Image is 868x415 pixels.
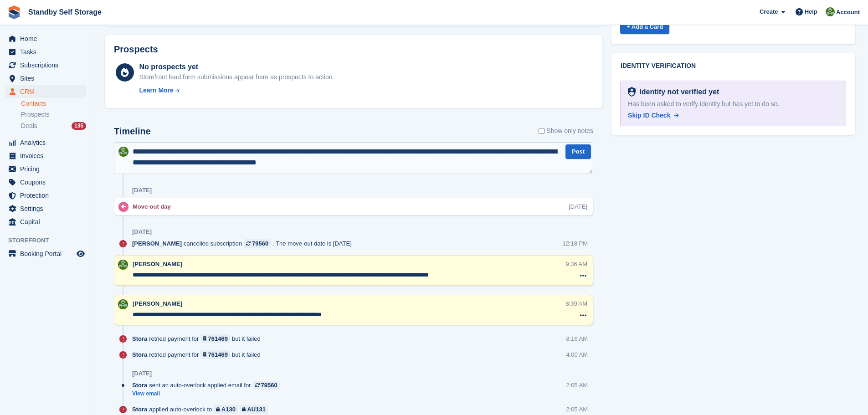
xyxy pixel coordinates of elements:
a: A130 [214,405,238,414]
div: 9:36 AM [565,260,587,268]
a: + Add a Card [620,19,669,34]
a: menu [5,176,86,189]
span: Create [760,7,778,16]
span: Coupons [20,176,75,189]
div: [DATE] [132,370,152,377]
div: No prospects yet [139,61,334,72]
span: Deals [21,122,37,130]
span: Protection [20,189,75,202]
a: menu [5,163,86,175]
div: [DATE] [132,187,152,194]
span: Booking Portal [20,247,75,260]
span: [PERSON_NAME] [133,261,182,267]
div: cancelled subscription . The move-out date is [DATE] [132,239,356,248]
div: Storefront lead form submissions appear here as prospects to action. [139,72,334,82]
label: Show only notes [539,126,593,136]
h2: Timeline [114,126,151,137]
a: Learn More [139,86,334,95]
span: Subscriptions [20,59,75,72]
span: Prospects [21,110,49,119]
span: Pricing [20,163,75,175]
a: Standby Self Storage [25,5,105,20]
span: Storefront [8,236,91,245]
div: 135 [72,122,86,130]
a: Preview store [75,248,86,259]
span: Tasks [20,46,75,58]
span: Stora [132,381,147,389]
span: Stora [132,350,147,359]
a: Deals 135 [21,121,86,131]
span: Settings [20,202,75,215]
div: [DATE] [132,228,152,236]
img: Steve Hambridge [118,299,128,309]
h2: Prospects [114,44,158,55]
span: Account [836,8,860,17]
span: Home [20,32,75,45]
a: menu [5,247,86,260]
div: 4:00 AM [566,350,588,359]
span: [PERSON_NAME] [133,300,182,307]
span: CRM [20,85,75,98]
span: Capital [20,215,75,228]
span: Sites [20,72,75,85]
div: 8:16 AM [566,334,588,343]
a: menu [5,149,86,162]
div: 761469 [208,334,228,343]
a: Prospects [21,110,86,119]
h2: Identity verification [621,62,846,70]
span: Stora [132,405,147,414]
span: Skip ID Check [628,112,670,119]
div: 761469 [208,350,228,359]
span: [PERSON_NAME] [132,239,182,248]
div: A130 [221,405,236,414]
a: menu [5,32,86,45]
a: menu [5,136,86,149]
a: Contacts [21,99,86,108]
span: Invoices [20,149,75,162]
a: 79560 [244,239,271,248]
a: menu [5,46,86,58]
a: menu [5,215,86,228]
a: menu [5,72,86,85]
div: 8:39 AM [565,299,587,308]
button: Post [565,144,591,159]
a: menu [5,85,86,98]
img: Steve Hambridge [118,147,128,157]
div: sent an auto-overlock applied email for [132,381,284,389]
div: 12:18 PM [562,239,588,248]
input: Show only notes [539,126,544,136]
div: Learn More [139,86,173,95]
span: Analytics [20,136,75,149]
a: Skip ID Check [628,111,679,120]
div: 2:05 AM [566,405,588,414]
img: Steve Hambridge [826,7,835,16]
div: 79560 [252,239,268,248]
img: Identity Verification Ready [628,87,636,97]
a: menu [5,189,86,202]
img: stora-icon-8386f47178a22dfd0bd8f6a31ec36ba5ce8667c1dd55bd0f319d3a0aa187defe.svg [7,5,21,19]
div: retried payment for but it failed [132,350,265,359]
div: 2:05 AM [566,381,588,389]
a: menu [5,202,86,215]
div: Identity not verified yet [636,87,719,97]
a: 761469 [200,350,230,359]
div: AU131 [247,405,265,414]
div: applied auto-overlock to [132,405,272,414]
div: retried payment for but it failed [132,334,265,343]
span: Stora [132,334,147,343]
a: menu [5,59,86,72]
div: Has been asked to verify identity but has yet to do so. [628,99,838,109]
img: Steve Hambridge [118,260,128,270]
span: Help [805,7,817,16]
a: 761469 [200,334,230,343]
a: AU131 [240,405,268,414]
a: View email [132,390,284,398]
div: 79560 [261,381,277,389]
div: Move-out day [133,202,175,211]
a: 79560 [253,381,280,389]
div: [DATE] [569,202,587,211]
